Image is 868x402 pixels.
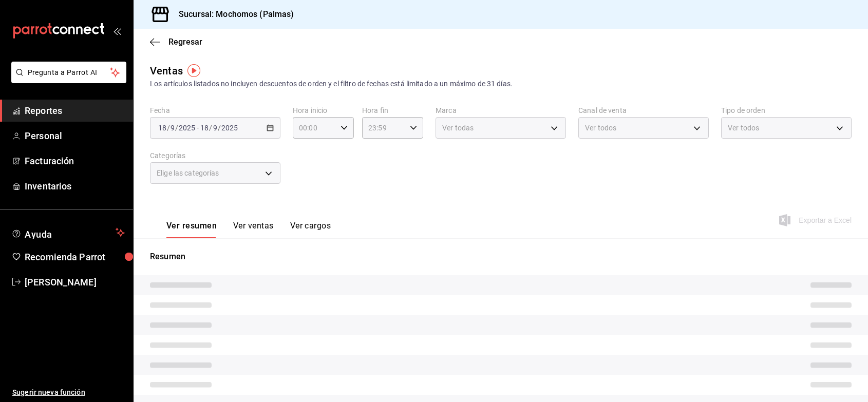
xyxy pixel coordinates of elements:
[293,107,354,114] label: Hora inicio
[150,251,852,263] p: Resumen
[197,124,199,132] span: -
[25,250,125,264] span: Recomienda Parrot
[728,123,759,133] span: Ver todos
[209,124,212,132] span: /
[170,124,175,132] input: --
[157,168,219,178] span: Elige las categorías
[150,79,852,89] div: Los artículos listados no incluyen descuentos de orden y el filtro de fechas está limitado a un m...
[113,27,121,35] button: open_drawer_menu
[178,124,196,132] input: ----
[25,154,125,168] span: Facturación
[12,387,125,398] span: Sugerir nueva función
[158,124,167,132] input: --
[290,221,331,238] button: Ver cargos
[166,221,331,238] div: navigation tabs
[213,124,218,132] input: --
[11,62,126,83] button: Pregunta a Parrot AI
[362,107,423,114] label: Hora fin
[442,123,474,133] span: Ver todas
[150,37,202,47] button: Regresar
[221,124,238,132] input: ----
[25,129,125,143] span: Personal
[233,221,274,238] button: Ver ventas
[721,107,852,114] label: Tipo de orden
[166,221,217,238] button: Ver resumen
[168,37,202,47] span: Regresar
[25,179,125,193] span: Inventarios
[150,107,280,114] label: Fecha
[25,275,125,289] span: [PERSON_NAME]
[187,64,200,77] img: Tooltip marker
[150,152,280,159] label: Categorías
[7,74,126,85] a: Pregunta a Parrot AI
[585,123,616,133] span: Ver todos
[175,124,178,132] span: /
[28,67,110,78] span: Pregunta a Parrot AI
[200,124,209,132] input: --
[25,104,125,118] span: Reportes
[218,124,221,132] span: /
[436,107,566,114] label: Marca
[25,226,111,239] span: Ayuda
[150,63,183,79] div: Ventas
[171,8,294,21] h3: Sucursal: Mochomos (Palmas)
[167,124,170,132] span: /
[578,107,709,114] label: Canal de venta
